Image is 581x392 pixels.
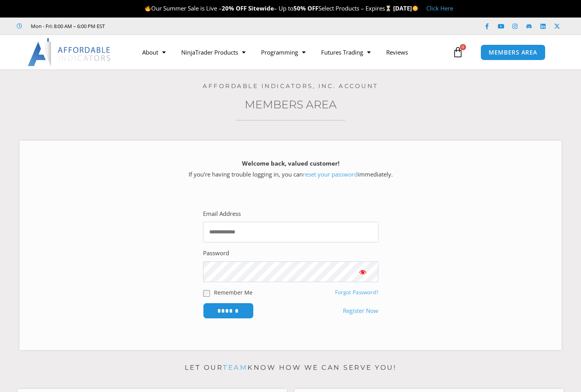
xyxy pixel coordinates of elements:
[116,22,233,30] iframe: Customer reviews powered by Trustpilot
[489,49,537,55] span: MEMBERS AREA
[393,4,419,12] strong: [DATE]
[460,44,466,50] span: 0
[173,43,253,61] a: NinjaTrader Products
[28,38,111,66] img: LogoAI | Affordable Indicators – NinjaTrader
[245,98,337,111] a: Members Area
[214,288,253,297] label: Remember Me
[313,43,378,61] a: Futures Trading
[33,158,548,180] p: If you’re having trouble logging in, you can immediately.
[145,4,393,12] span: Our Summer Sale is Live – – Up to Select Products – Expires
[29,21,105,31] span: Mon - Fri: 8:00 AM – 6:00 PM EST
[426,4,453,12] a: Click Here
[253,43,313,61] a: Programming
[18,362,563,374] p: Let our know how we can serve you!
[378,43,416,61] a: Reviews
[203,248,229,259] label: Password
[303,170,358,178] a: reset your password
[385,5,391,11] img: ⌛
[248,4,274,12] strong: Sitewide
[335,289,378,296] a: Forgot Password?
[347,261,378,282] button: Show password
[203,208,241,219] label: Email Address
[293,4,318,12] strong: 50% OFF
[145,5,151,11] img: 🔥
[222,4,247,12] strong: 20% OFF
[343,305,378,316] a: Register Now
[134,43,450,61] nav: Menu
[134,43,173,61] a: About
[412,5,418,11] img: 🌞
[441,41,475,64] a: 0
[223,364,247,371] a: team
[480,44,546,60] a: MEMBERS AREA
[242,159,339,167] strong: Welcome back, valued customer!
[203,82,378,90] a: Affordable Indicators, Inc. Account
